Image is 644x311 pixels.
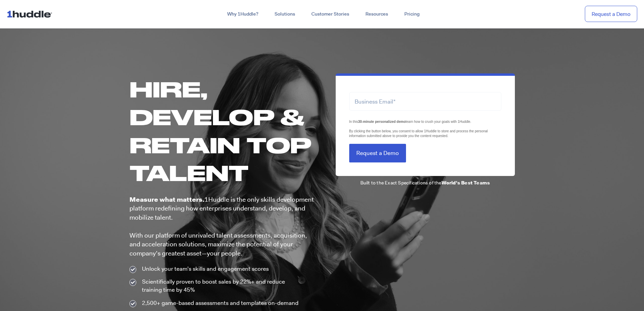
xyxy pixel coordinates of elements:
[358,120,406,124] strong: 30-minute personalized demo
[336,179,515,186] p: Built to the Exact Specifications of the
[140,299,299,307] span: 2,500+ game-based assessments and templates on-demand
[357,8,396,20] a: Resources
[140,265,269,273] span: Unlock your team’s skills and engagement scores
[396,8,428,20] a: Pricing
[349,92,501,111] input: Business Email*
[129,195,205,204] b: Measure what matters.
[219,8,266,20] a: Why 1Huddle?
[7,7,55,20] img: ...
[585,6,637,22] a: Request a Demo
[349,144,406,162] input: Request a Demo
[303,8,357,20] a: Customer Stories
[266,8,303,20] a: Solutions
[349,120,488,138] span: In this learn how to crush your goals with 1Huddle. By clicking the button below, you consent to ...
[129,195,315,258] p: 1Huddle is the only skills development platform redefining how enterprises understand, develop, a...
[129,75,315,186] h1: Hire, Develop & Retain Top Talent
[442,180,490,186] b: World's Best Teams
[140,278,305,294] span: Scientifically proven to boost sales by 22%+ and reduce training time by 45%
